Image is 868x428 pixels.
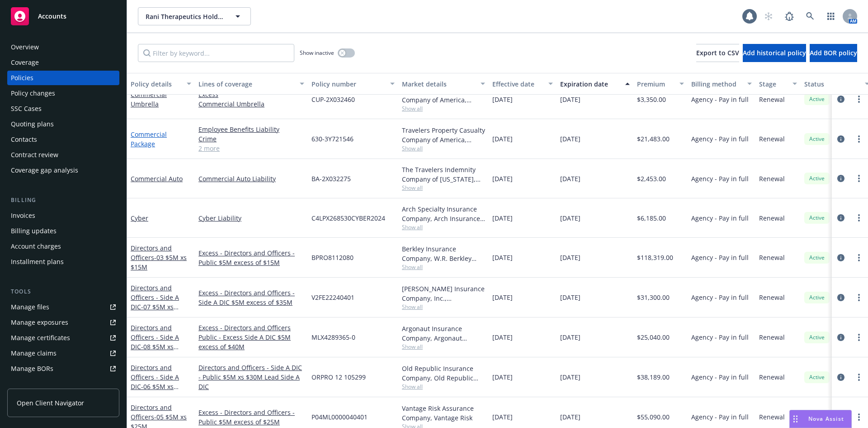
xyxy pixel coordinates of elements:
a: Directors and Officers - Side A DIC - Public $5M xs $30M Lead Side A DIC [198,363,304,391]
span: Renewal [759,293,785,302]
a: Excess - Directors and Officers - Side A DIC $5M excess of $35M [198,288,304,307]
a: circleInformation [835,252,846,263]
span: $38,189.00 [637,372,670,382]
span: [DATE] [560,412,580,422]
span: C4LPX268530CYBER2024 [311,213,385,223]
div: Policies [11,71,33,85]
span: $6,185.00 [637,213,666,223]
span: Show all [402,263,485,271]
span: ORPRO 12 105299 [311,372,366,382]
a: Commercial Auto [131,174,183,183]
button: Policy number [308,73,398,95]
a: Accounts [7,4,119,29]
span: Renewal [759,213,785,223]
span: Agency - Pay in full [691,293,749,302]
span: Active [808,293,826,302]
a: circleInformation [835,372,846,383]
a: circleInformation [835,134,846,144]
a: Directors and Officers - Side A DIC [131,363,180,400]
a: Manage BORs [7,361,119,376]
div: Coverage gap analysis [11,163,78,178]
button: Effective date [489,73,557,95]
a: more [854,212,864,223]
span: Show all [402,223,485,231]
span: $55,090.00 [637,412,670,422]
span: Show all [402,144,485,152]
span: [DATE] [560,332,580,342]
a: Coverage gap analysis [7,163,119,178]
a: Commercial Auto Liability [198,174,304,183]
button: Lines of coverage [195,73,308,95]
span: [DATE] [492,95,513,104]
span: MLX4289365-0 [311,332,355,342]
div: Market details [402,79,475,89]
a: Installment plans [7,255,119,269]
a: more [854,252,864,263]
span: BA-2X032275 [311,174,351,183]
a: Invoices [7,208,119,223]
a: Cyber [131,214,148,222]
span: Show all [402,303,485,311]
div: Billing [7,196,119,205]
div: Lines of coverage [198,79,294,89]
span: [DATE] [492,332,513,342]
button: Policy details [127,73,195,95]
span: [DATE] [492,293,513,302]
div: Invoices [11,208,35,223]
span: Renewal [759,134,785,144]
div: Manage exposures [11,315,68,330]
span: 630-3Y721546 [311,134,354,144]
span: Active [808,333,826,341]
a: Overview [7,40,119,54]
div: Policy number [311,79,385,89]
span: [DATE] [560,372,580,382]
a: circleInformation [835,332,846,343]
div: Contacts [11,132,37,147]
a: Account charges [7,239,119,254]
span: Show all [402,383,485,390]
a: Manage files [7,300,119,314]
a: more [854,134,864,144]
span: [DATE] [492,412,513,422]
a: Excess - Directors and Officers Public - Excess Side A DIC $5M excess of $40M [198,323,304,351]
span: - 06 $5M xs $30M Side A DIC [131,382,180,400]
a: Excess - Directors and Officers - Public $5M excess of $15M [198,248,304,267]
a: Commercial Package [131,130,167,148]
a: Search [801,7,819,25]
span: Show all [402,343,485,351]
button: Rani Therapeutics Holdings, Inc. [138,7,251,25]
span: Renewal [759,412,785,422]
span: Agency - Pay in full [691,174,749,183]
span: V2FE22240401 [311,293,354,302]
span: $118,319.00 [637,253,673,262]
a: Quoting plans [7,117,119,131]
a: Manage exposures [7,315,119,330]
span: Add historical policy [743,48,806,57]
span: Renewal [759,332,785,342]
div: Policy changes [11,86,55,101]
a: more [854,412,864,423]
button: Add historical policy [743,44,806,62]
a: Directors and Officers - Side A DIC [131,323,190,370]
a: Switch app [822,7,840,25]
span: P04ML0000040401 [311,412,368,422]
span: Show inactive [300,49,334,57]
span: $21,483.00 [637,134,670,144]
a: Excess - Directors and Officers - Public $5M excess of $25M [198,408,304,427]
a: Employee Benefits Liability [198,125,304,134]
a: Summary of insurance [7,377,119,391]
div: Argonaut Insurance Company, Argonaut Insurance Company (Argo) [402,324,485,343]
button: Stage [755,73,801,95]
a: SSC Cases [7,101,119,116]
div: Vantage Risk Assurance Company, Vantage Risk [402,404,485,423]
span: $25,040.00 [637,332,670,342]
span: Renewal [759,95,785,104]
span: Agency - Pay in full [691,134,749,144]
a: Manage certificates [7,331,119,345]
span: Active [808,174,826,183]
span: [DATE] [560,95,580,104]
button: Export to CSV [696,44,739,62]
a: Manage claims [7,346,119,361]
input: Filter by keyword... [138,44,294,62]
